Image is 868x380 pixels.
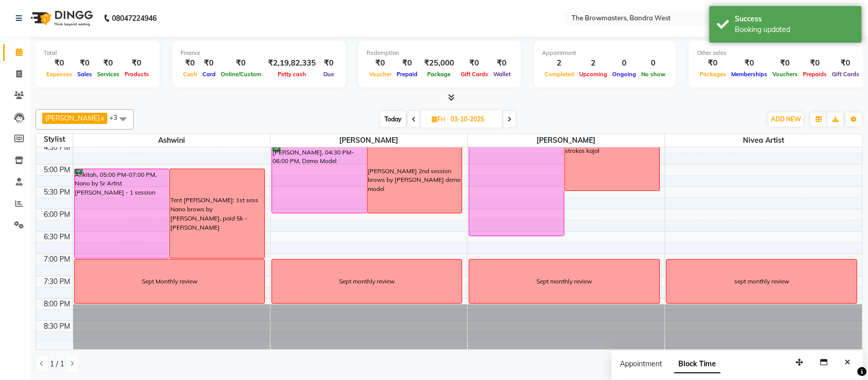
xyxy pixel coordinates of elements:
div: ₹0 [44,57,75,69]
a: x [100,114,104,122]
div: ₹0 [829,57,862,69]
b: 08047224946 [112,4,157,33]
div: 6:30 PM [42,232,73,242]
span: Package [425,71,454,78]
div: ₹0 [122,57,152,69]
span: Wallet [491,71,513,78]
div: Sept monthly review [536,277,592,286]
img: logo [26,4,96,33]
div: 4:30 PM [42,142,73,153]
div: Finance [181,49,338,57]
span: [PERSON_NAME] [271,134,467,147]
div: Stylist [36,134,73,145]
div: ₹0 [697,57,729,69]
span: Nivea Artist [665,134,862,147]
div: ₹0 [367,57,394,69]
div: pollominull, 03:30 PM-06:30 PM, Nano By [PERSON_NAME] - 1 session [469,102,564,236]
span: Card [200,71,218,78]
div: [PERSON_NAME], 04:30 PM-06:00 PM, Demo Model [272,147,367,213]
div: 0 [639,57,668,69]
div: ₹0 [320,57,338,69]
span: Expenses [44,71,75,78]
div: 5:00 PM [42,165,73,175]
span: Memberships [729,71,770,78]
span: Ashwini [73,134,270,147]
div: [PERSON_NAME] 2nd session brows by [PERSON_NAME] demo model [368,167,462,194]
span: Petty cash [275,71,309,78]
div: 7:30 PM [42,276,73,287]
span: ADD NEW [771,115,801,123]
div: 7:00 PM [42,254,73,265]
div: 5:30 PM [42,187,73,198]
div: ₹0 [491,57,513,69]
div: ₹0 [394,57,420,69]
div: 8:30 PM [42,321,73,332]
div: Tent [PERSON_NAME]: 1st sess Nano brows by [PERSON_NAME], paid 5k - [PERSON_NAME] [170,196,264,232]
div: ₹0 [200,57,218,69]
div: ₹0 [181,57,200,69]
div: sept monthly review [734,277,789,286]
div: Sept monthly review [339,277,395,286]
div: Ankitah, 05:00 PM-07:00 PM, Nano by Sr Artist [PERSON_NAME] - 1 session [75,169,169,258]
span: Gift Cards [458,71,491,78]
div: Total [44,49,152,57]
span: Ongoing [610,71,639,78]
span: Completed [542,71,577,78]
span: Due [321,71,337,78]
span: Upcoming [577,71,610,78]
div: 8:00 PM [42,299,73,309]
span: Gift Cards [829,71,862,78]
span: Cash [181,71,200,78]
span: Sales [75,71,95,78]
span: Services [95,71,122,78]
span: Vouchers [770,71,800,78]
span: [PERSON_NAME] [45,114,100,122]
div: Other sales [697,49,862,57]
div: 2 [542,57,577,69]
div: Success [735,14,854,24]
button: ADD NEW [768,112,803,126]
div: ₹0 [770,57,800,69]
span: Voucher [367,71,394,78]
span: +3 [109,113,125,121]
span: Today [380,111,406,127]
span: Products [122,71,152,78]
span: Appointment [620,359,662,368]
button: Close [840,355,855,370]
div: 6:00 PM [42,209,73,220]
span: [PERSON_NAME] [468,134,665,147]
div: ₹0 [95,57,122,69]
div: ₹0 [75,57,95,69]
div: 0 [610,57,639,69]
span: 1 / 1 [50,359,64,369]
div: Appointment [542,49,668,57]
span: Online/Custom [218,71,264,78]
span: Prepaid [394,71,420,78]
div: Booking updated [735,24,854,35]
span: Fri [429,115,447,123]
div: ₹0 [729,57,770,69]
div: ₹25,000 [420,57,458,69]
div: Sept Monthly review [142,277,197,286]
span: Block Time [674,355,721,373]
div: ₹0 [800,57,829,69]
div: Redemption [367,49,513,57]
div: ₹0 [458,57,491,69]
input: 2025-10-03 [447,112,498,127]
span: Packages [697,71,729,78]
span: No show [639,71,668,78]
div: ₹0 [218,57,264,69]
span: Prepaids [800,71,829,78]
div: ₹2,19,82,335 [264,57,320,69]
div: 2 [577,57,610,69]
